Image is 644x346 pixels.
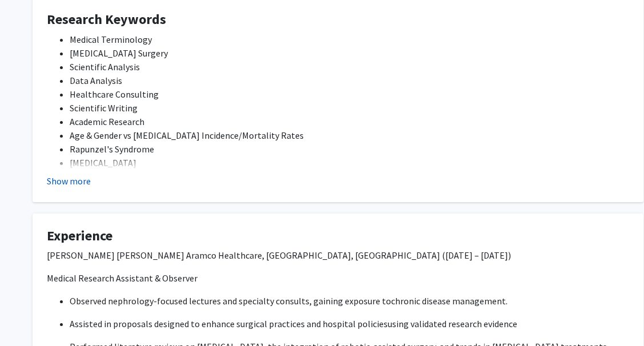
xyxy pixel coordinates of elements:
[70,46,629,60] li: [MEDICAL_DATA] Surgery
[70,294,629,308] li: chronic disease management.
[70,115,629,128] li: Academic Research
[47,248,629,262] p: [PERSON_NAME] [PERSON_NAME] Aramco Healthcare, [GEOGRAPHIC_DATA], [GEOGRAPHIC_DATA] ([DATE] – [DA...
[70,33,629,46] li: Medical Terminology
[9,295,49,337] iframe: Chat
[70,295,391,307] span: Observed nephrology-focused lectures and specialty consults, gaining exposure to
[70,128,629,142] li: Age & Gender vs [MEDICAL_DATA] Incidence/Mortality Rates
[70,101,629,115] li: Scientific Writing
[47,174,91,188] button: Show more
[70,156,629,170] li: [MEDICAL_DATA]
[47,11,629,28] h4: Research Keywords
[70,318,388,329] span: Assisted in proposals designed to enhance surgical practices and hospital policies
[70,142,629,156] li: Rapunzel's Syndrome
[70,87,629,101] li: Healthcare Consulting
[70,74,629,87] li: Data Analysis
[47,228,629,244] h4: Experience
[70,60,629,74] li: Scientific Analysis
[47,272,198,284] span: Medical Research Assistant & Observer
[70,317,629,331] li: using validated research evidence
